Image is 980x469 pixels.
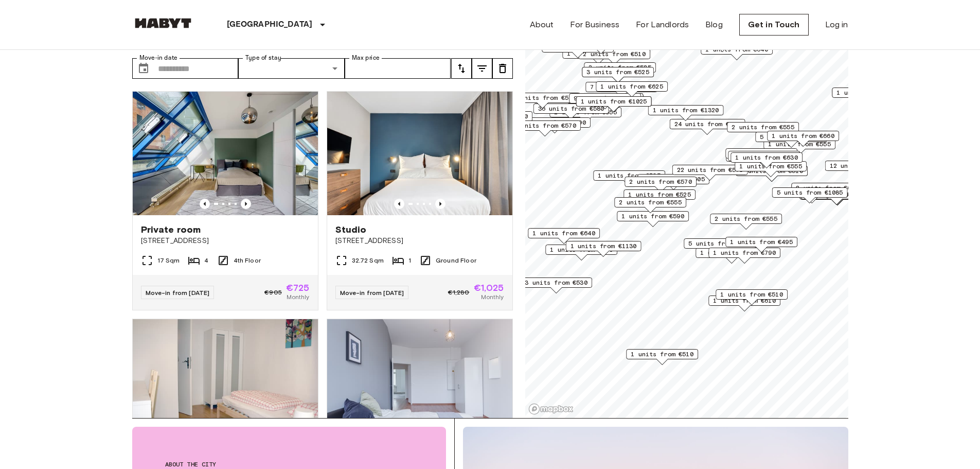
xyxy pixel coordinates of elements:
[637,174,709,190] div: Map marker
[554,108,617,117] span: 2 units from €555
[584,62,656,78] div: Map marker
[569,93,641,109] div: Map marker
[674,119,740,129] span: 24 units from €530
[525,278,587,287] span: 3 units from €530
[628,190,691,199] span: 1 units from €525
[733,151,795,161] span: 1 units from €640
[580,97,647,106] span: 1 units from €1025
[352,54,380,62] label: Max price
[708,296,780,311] div: Map marker
[574,94,636,103] span: 9 units from €585
[394,199,404,209] button: Previous image
[708,248,780,264] div: Map marker
[825,19,848,31] a: Log in
[716,289,788,305] div: Map marker
[408,256,411,265] span: 1
[335,236,504,246] span: [STREET_ADDRESS]
[727,122,799,138] div: Map marker
[528,403,574,415] a: Mapbox logo
[593,170,665,186] div: Map marker
[720,290,783,299] span: 1 units from €510
[755,132,827,148] div: Map marker
[631,350,693,359] span: 1 units from €510
[509,120,581,136] div: Map marker
[617,211,689,227] div: Map marker
[626,349,698,365] div: Map marker
[234,256,261,265] span: 4th Floor
[448,288,470,297] span: €1,280
[648,105,723,121] div: Map marker
[684,238,756,254] div: Map marker
[287,292,309,302] span: Monthly
[509,93,576,102] span: 30 units from €570
[530,19,554,31] a: About
[705,19,723,31] a: Blog
[550,245,613,254] span: 1 units from €570
[710,214,782,230] div: Map marker
[715,214,777,223] span: 2 units from €555
[676,165,743,175] span: 22 units from €575
[796,183,859,193] span: 2 units from €600
[642,175,705,184] span: 4 units from €605
[776,188,843,197] span: 5 units from €1085
[241,199,251,209] button: Previous image
[735,161,807,177] div: Map marker
[340,289,404,297] span: Move-in from [DATE]
[146,289,210,297] span: Move-in from [DATE]
[829,161,896,170] span: 12 units from €570
[133,58,154,79] button: Choose date
[688,239,751,248] span: 5 units from €590
[583,49,646,59] span: 2 units from €510
[465,112,528,121] span: 1 units from €660
[763,139,835,155] div: Map marker
[730,237,793,247] span: 1 units from €495
[352,256,384,265] span: 32.72 Sqm
[713,296,776,305] span: 1 units from €610
[532,229,595,238] span: 1 units from €640
[760,132,823,142] span: 5 units from €660
[586,67,649,77] span: 3 units from €525
[736,166,808,182] div: Map marker
[200,199,210,209] button: Previous image
[735,153,798,162] span: 1 units from €630
[730,152,803,168] div: Map marker
[636,19,689,31] a: For Landlords
[245,54,281,62] label: Type of stay
[133,92,318,215] img: Marketing picture of unit DE-01-010-002-01HF
[772,131,834,141] span: 1 units from €660
[570,241,636,251] span: 1 units from €1130
[590,82,653,92] span: 7 units from €585
[435,199,446,209] button: Previous image
[520,277,592,293] div: Map marker
[701,44,773,60] div: Map marker
[772,187,847,203] div: Map marker
[713,248,776,257] span: 1 units from €790
[132,91,318,310] a: Marketing picture of unit DE-01-010-002-01HFPrevious imagePrevious imagePrivate room[STREET_ADDRE...
[327,319,512,443] img: Marketing picture of unit DE-01-047-01H
[451,58,472,79] button: tune
[519,117,591,133] div: Map marker
[565,241,641,257] div: Map marker
[538,104,604,113] span: 36 units from €580
[436,256,476,265] span: Ground Floor
[132,18,194,28] img: Habyt
[204,256,208,265] span: 4
[165,460,413,469] span: About the city
[669,119,745,135] div: Map marker
[728,151,800,167] div: Map marker
[133,319,318,443] img: Marketing picture of unit DE-01-093-04M
[505,93,580,109] div: Map marker
[492,58,513,79] button: tune
[264,288,282,297] span: €905
[598,171,661,180] span: 1 units from €725
[286,283,310,292] span: €725
[725,148,797,164] div: Map marker
[141,223,201,236] span: Private room
[585,82,657,98] div: Map marker
[696,248,768,264] div: Map marker
[139,54,177,62] label: Move-in date
[523,118,586,127] span: 2 units from €690
[832,88,904,103] div: Map marker
[327,92,512,215] img: Marketing picture of unit DE-01-481-006-01
[629,177,692,186] span: 2 units from €570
